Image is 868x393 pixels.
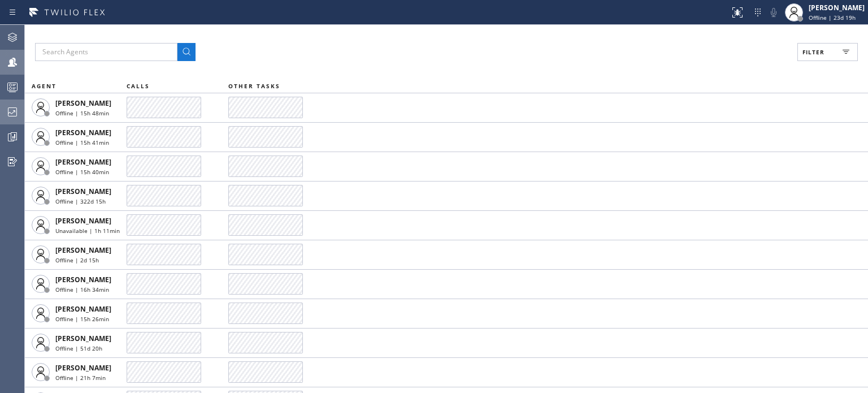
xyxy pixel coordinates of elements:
div: [PERSON_NAME] [809,3,865,12]
span: Unavailable | 1h 11min [55,227,120,235]
span: Offline | 51d 20h [55,344,102,352]
span: [PERSON_NAME] [55,304,111,314]
span: Offline | 15h 26min [55,315,109,323]
span: Offline | 16h 34min [55,286,109,293]
span: OTHER TASKS [228,82,280,90]
span: [PERSON_NAME] [55,157,111,167]
button: Filter [797,43,858,61]
span: AGENT [32,82,57,90]
span: Offline | 322d 15h [55,197,106,205]
span: Offline | 15h 48min [55,109,109,117]
span: Offline | 2d 15h [55,256,99,264]
button: Mute [766,5,782,20]
span: [PERSON_NAME] [55,275,111,284]
span: [PERSON_NAME] [55,128,111,137]
span: Filter [802,48,824,56]
span: Offline | 21h 7min [55,374,106,382]
span: [PERSON_NAME] [55,363,111,373]
span: CALLS [127,82,150,90]
span: [PERSON_NAME] [55,98,111,108]
span: [PERSON_NAME] [55,245,111,255]
span: [PERSON_NAME] [55,187,111,196]
span: Offline | 15h 40min [55,168,109,176]
span: Offline | 15h 41min [55,139,109,146]
input: Search Agents [35,43,177,61]
span: [PERSON_NAME] [55,334,111,343]
span: Offline | 23d 19h [809,14,856,21]
span: [PERSON_NAME] [55,216,111,226]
